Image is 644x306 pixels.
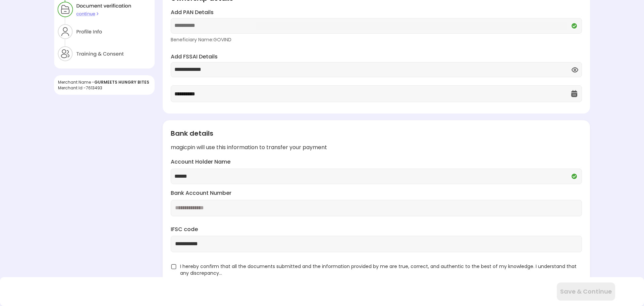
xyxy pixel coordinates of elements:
[572,67,578,73] img: eye.ea485837.svg
[58,79,151,85] div: Merchant Name -
[171,128,582,138] div: Bank details
[58,85,151,91] div: Merchant Id - 7613493
[570,90,578,98] img: OcXK764TI_dg1n3pJKAFuNcYfYqBKGvmbXteblFrPew4KBASBbPUoKPFDRZzLe5z5khKOkBCrBseVNl8W_Mqhk0wgJF92Dyy9...
[171,264,177,270] img: unchecked
[180,263,582,276] span: I hereby confirm that all the documents submitted and the information provided by me are true, co...
[557,282,615,301] button: Save & Continue
[570,172,578,180] img: Q2VREkDUCX-Nh97kZdnvclHTixewBtwTiuomQU4ttMKm5pUNxe9W_NURYrLCGq_Mmv0UDstOKswiepyQhkhj-wqMpwXa6YfHU...
[171,53,582,61] label: Add FSSAI Details
[171,9,582,16] label: Add PAN Details
[171,158,582,166] label: Account Holder Name
[171,36,582,43] div: Beneficiary Name: GOVIND
[171,189,582,197] label: Bank Account Number
[171,144,582,151] div: magicpin will use this information to transfer your payment
[570,22,578,30] img: Q2VREkDUCX-Nh97kZdnvclHTixewBtwTiuomQU4ttMKm5pUNxe9W_NURYrLCGq_Mmv0UDstOKswiepyQhkhj-wqMpwXa6YfHU...
[171,226,582,233] label: IFSC code
[94,79,149,85] span: GURMEETS HUNGRY BITES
